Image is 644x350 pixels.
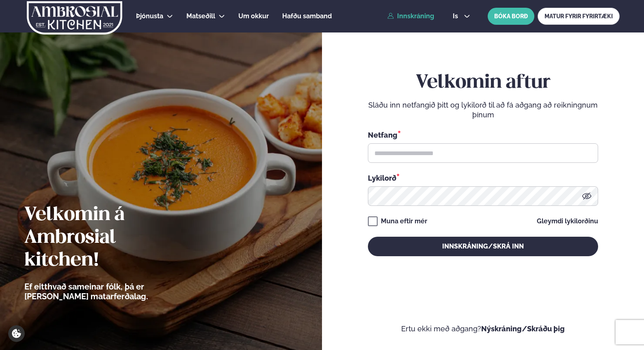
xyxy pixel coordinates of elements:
a: Cookie settings [8,325,25,342]
a: Hafðu samband [282,11,332,21]
span: Um okkur [238,12,269,20]
span: Hafðu samband [282,12,332,20]
a: Matseðill [186,11,215,21]
p: Sláðu inn netfangið þitt og lykilorð til að fá aðgang að reikningnum þínum [368,100,598,120]
div: Netfang [368,130,598,140]
a: Gleymdi lykilorðinu [537,218,598,225]
span: is [453,13,460,19]
img: logo [26,1,123,35]
p: Ertu ekki með aðgang? [346,324,620,334]
h2: Velkomin aftur [368,71,598,94]
button: Innskráning/Skrá inn [368,237,598,256]
button: is [446,13,477,19]
a: Um okkur [238,11,269,21]
a: MATUR FYRIR FYRIRTÆKI [538,8,620,25]
span: Þjónusta [136,12,163,20]
a: Nýskráning/Skráðu þig [481,324,565,333]
h2: Velkomin á Ambrosial kitchen! [24,204,193,272]
button: BÓKA BORÐ [488,8,534,25]
p: Ef eitthvað sameinar fólk, þá er [PERSON_NAME] matarferðalag. [24,282,193,301]
a: Þjónusta [136,11,163,21]
a: Innskráning [387,13,434,20]
span: Matseðill [186,12,215,20]
div: Lykilorð [368,173,598,183]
